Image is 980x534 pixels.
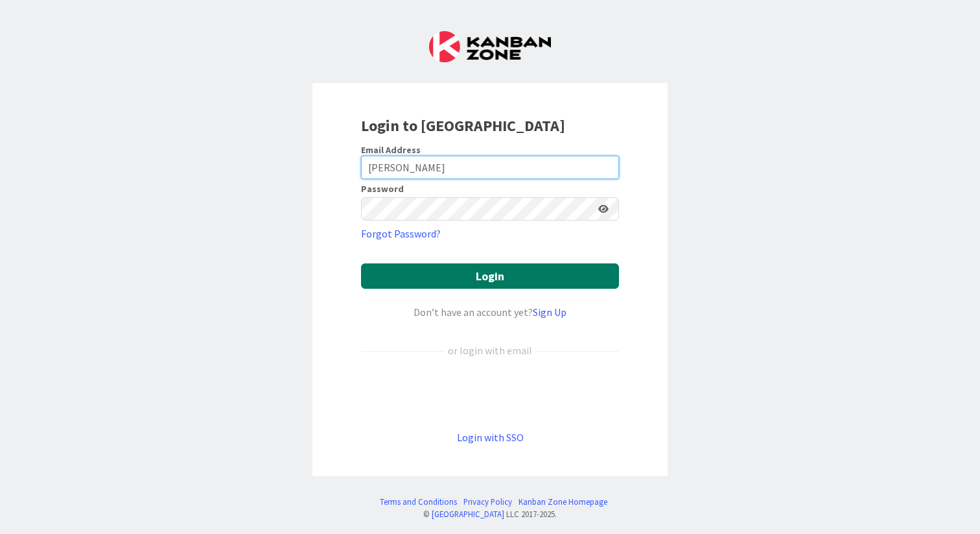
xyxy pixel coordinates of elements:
[457,431,524,444] a: Login with SSO
[445,343,535,358] div: or login with email
[361,263,619,289] button: Login
[533,306,566,319] a: Sign Up
[361,144,421,156] label: Email Address
[361,184,404,193] label: Password
[361,304,619,320] div: Don’t have an account yet?
[463,496,512,508] a: Privacy Policy
[361,115,565,136] b: Login to [GEOGRAPHIC_DATA]
[429,31,551,62] img: Kanban Zone
[355,380,625,408] iframe: Sign in with Google Button
[519,496,607,508] a: Kanban Zone Homepage
[432,509,504,519] a: [GEOGRAPHIC_DATA]
[361,226,441,241] a: Forgot Password?
[380,496,457,508] a: Terms and Conditions
[373,508,607,520] div: © LLC 2017- 2025 .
